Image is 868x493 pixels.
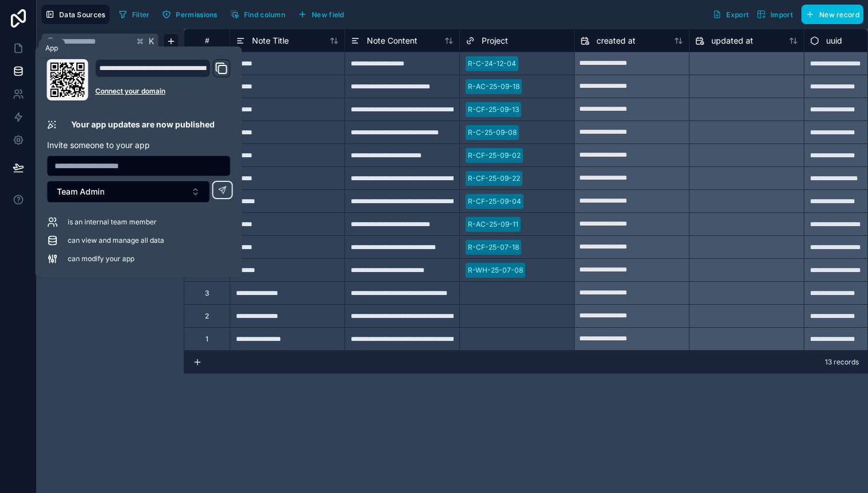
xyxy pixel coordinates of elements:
[45,44,58,53] div: App
[205,312,209,321] div: 2
[57,186,104,197] span: Team Admin
[205,289,209,298] div: 3
[176,10,217,19] span: Permissions
[41,5,110,24] button: Data Sources
[468,127,517,138] div: R-C-25-09-08
[801,5,863,24] button: New record
[158,6,221,23] button: Permissions
[193,36,221,45] div: #
[753,5,797,24] button: Import
[47,139,231,151] p: Invite someone to your app
[482,35,508,46] span: Project
[468,219,518,230] div: R-AC-25-09-11
[468,104,519,115] div: R-CF-25-09-13
[797,5,863,24] a: New record
[468,265,523,275] div: R-WH-25-07-08
[468,196,521,207] div: R-CF-25-09-04
[68,236,164,245] span: can view and manage all data
[726,10,749,19] span: Export
[711,35,753,46] span: updated at
[294,6,348,23] button: New field
[825,358,859,367] span: 13 records
[468,59,516,69] div: R-C-24-12-04
[312,10,344,19] span: New field
[114,6,154,23] button: Filter
[468,242,519,253] div: R-CF-25-07-18
[158,6,226,23] a: Permissions
[95,87,231,96] a: Connect your domain
[367,35,417,46] span: Note Content
[596,35,635,46] span: created at
[68,218,157,227] span: is an internal team member
[226,6,289,23] button: Find column
[770,10,793,19] span: Import
[244,10,285,19] span: Find column
[132,10,150,19] span: Filter
[95,59,231,100] div: Domain and Custom Link
[206,335,208,344] div: 1
[826,35,842,46] span: uuid
[468,173,520,184] div: R-CF-25-09-22
[71,119,215,130] p: Your app updates are now published
[468,150,521,161] div: R-CF-25-09-02
[68,254,134,263] span: can modify your app
[708,5,753,24] button: Export
[47,181,210,203] button: Select Button
[252,35,289,46] span: Note Title
[468,81,520,92] div: R-AC-25-09-18
[59,10,106,19] span: Data Sources
[819,10,859,19] span: New record
[148,37,156,45] span: K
